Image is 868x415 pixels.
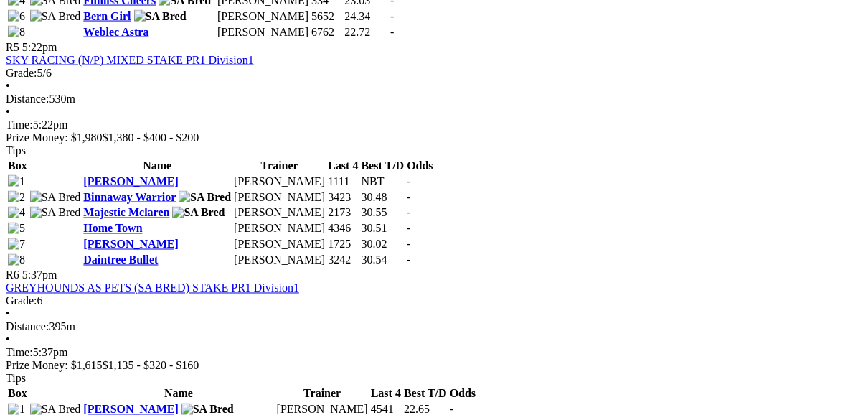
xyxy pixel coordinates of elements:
[6,93,49,105] span: Distance:
[327,222,359,236] td: 4346
[311,25,342,39] td: 6762
[8,191,25,204] img: 2
[22,41,57,53] span: 5:22pm
[407,191,410,203] span: -
[83,10,131,22] a: Bern Girl
[233,190,326,205] td: [PERSON_NAME]
[8,26,25,39] img: 8
[6,67,37,79] span: Grade:
[83,254,158,266] a: Daintree Bullet
[6,93,862,106] div: 530m
[449,387,476,401] th: Odds
[233,159,326,173] th: Trainer
[6,144,26,157] span: Tips
[344,9,388,24] td: 24.34
[327,206,359,220] td: 2173
[83,207,169,219] a: Majestic Mclaren
[8,254,25,267] img: 8
[407,223,410,235] span: -
[8,223,25,236] img: 5
[311,9,342,24] td: 5652
[361,253,405,268] td: 30.54
[83,223,142,235] a: Home Town
[134,10,187,23] img: SA Bred
[406,159,433,173] th: Odds
[8,175,25,188] img: 1
[327,159,359,173] th: Last 4
[6,373,26,385] span: Tips
[179,191,231,204] img: SA Bred
[6,131,862,144] div: Prize Money: $1,980
[370,387,402,401] th: Last 4
[30,207,81,220] img: SA Bred
[344,25,388,39] td: 22.72
[6,321,862,334] div: 395m
[6,269,19,281] span: R6
[361,159,405,173] th: Best T/D
[6,360,862,373] div: Prize Money: $1,615
[233,174,326,189] td: [PERSON_NAME]
[8,207,25,220] img: 4
[390,10,394,22] span: -
[8,238,25,251] img: 7
[407,207,410,219] span: -
[233,253,326,268] td: [PERSON_NAME]
[6,347,862,360] div: 5:37pm
[361,174,405,189] td: NBT
[6,334,10,346] span: •
[83,191,176,203] a: Binnaway Warrior
[6,321,49,333] span: Distance:
[407,254,410,266] span: -
[8,10,25,23] img: 6
[390,26,394,38] span: -
[30,191,81,204] img: SA Bred
[6,308,10,320] span: •
[6,80,10,92] span: •
[6,106,10,118] span: •
[82,159,232,173] th: Name
[6,41,19,53] span: R5
[6,118,862,131] div: 5:22pm
[8,159,27,172] span: Box
[327,253,359,268] td: 3242
[217,25,309,39] td: [PERSON_NAME]
[407,175,410,187] span: -
[6,282,299,294] a: GREYHOUNDS AS PETS (SA BRED) STAKE PR1 Division1
[327,190,359,205] td: 3423
[217,9,309,24] td: [PERSON_NAME]
[403,387,448,401] th: Best T/D
[6,67,862,80] div: 5/6
[6,295,37,307] span: Grade:
[83,26,148,38] a: Weblec Astra
[407,238,410,251] span: -
[361,222,405,236] td: 30.51
[361,190,405,205] td: 30.48
[83,238,178,251] a: [PERSON_NAME]
[172,207,225,220] img: SA Bred
[6,54,254,66] a: SKY RACING (N/P) MIXED STAKE PR1 Division1
[6,118,33,131] span: Time:
[361,238,405,252] td: 30.02
[233,222,326,236] td: [PERSON_NAME]
[327,174,359,189] td: 1111
[6,347,33,359] span: Time:
[233,206,326,220] td: [PERSON_NAME]
[8,388,27,400] span: Box
[327,238,359,252] td: 1725
[361,206,405,220] td: 30.55
[276,387,369,401] th: Trainer
[233,238,326,252] td: [PERSON_NAME]
[6,295,862,308] div: 6
[30,10,81,23] img: SA Bred
[82,387,274,401] th: Name
[103,360,199,372] span: $1,135 - $320 - $160
[83,175,178,187] a: [PERSON_NAME]
[103,131,199,144] span: $1,380 - $400 - $200
[22,269,57,281] span: 5:37pm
